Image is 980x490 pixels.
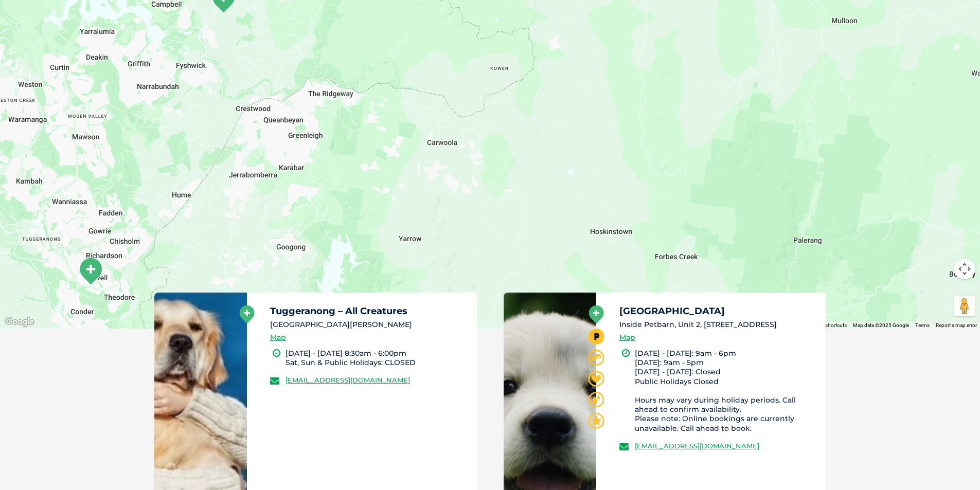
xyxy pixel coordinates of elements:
img: Google [3,315,37,329]
a: Terms [915,322,930,328]
a: Map [270,332,286,343]
li: [DATE] - [DATE] 8:30am - 6:00pm Sat, Sun & Public Holidays: CLOSED [286,349,468,367]
li: Inside Petbarn, Unit 2, [STREET_ADDRESS] [619,319,817,330]
div: Tuggeranong – All Creatures [78,257,103,285]
button: Drag Pegman onto the map to open Street View [954,296,975,316]
button: Map camera controls [954,259,975,279]
span: Map data ©2025 Google [853,322,909,328]
li: [GEOGRAPHIC_DATA][PERSON_NAME] [270,319,468,330]
button: Search [960,47,970,57]
a: Map [619,332,635,343]
a: Report a map error [936,322,977,328]
h5: [GEOGRAPHIC_DATA] [619,306,817,316]
li: [DATE] - [DATE]: 9am - 6pm [DATE]: 9am - 5pm [DATE] - [DATE]: Closed Public Holidays Closed Hours... [635,349,817,433]
a: Open this area in Google Maps (opens a new window) [3,315,37,329]
a: [EMAIL_ADDRESS][DOMAIN_NAME] [635,442,759,450]
h5: Tuggeranong – All Creatures [270,306,468,316]
a: [EMAIL_ADDRESS][DOMAIN_NAME] [286,376,410,384]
